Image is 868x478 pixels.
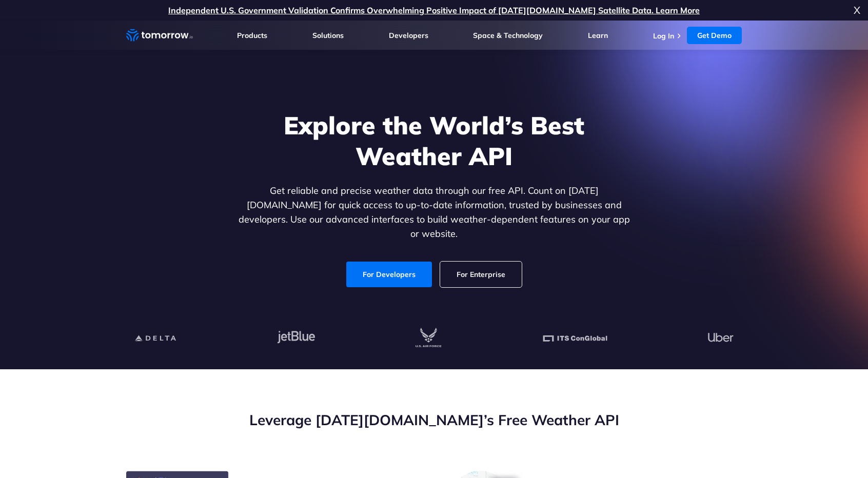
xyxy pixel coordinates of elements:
[236,184,632,241] p: Get reliable and precise weather data through our free API. Count on [DATE][DOMAIN_NAME] for quic...
[346,262,432,287] a: For Developers
[653,31,674,41] a: Log In
[126,410,742,430] h2: Leverage [DATE][DOMAIN_NAME]’s Free Weather API
[312,31,344,40] a: Solutions
[440,262,522,287] a: For Enterprise
[168,5,700,15] a: Independent U.S. Government Validation Confirms Overwhelming Positive Impact of [DATE][DOMAIN_NAM...
[237,31,267,40] a: Products
[473,31,543,40] a: Space & Technology
[236,110,632,171] h1: Explore the World’s Best Weather API
[687,27,742,44] a: Get Demo
[389,31,428,40] a: Developers
[588,31,608,40] a: Learn
[126,28,193,43] a: Home link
